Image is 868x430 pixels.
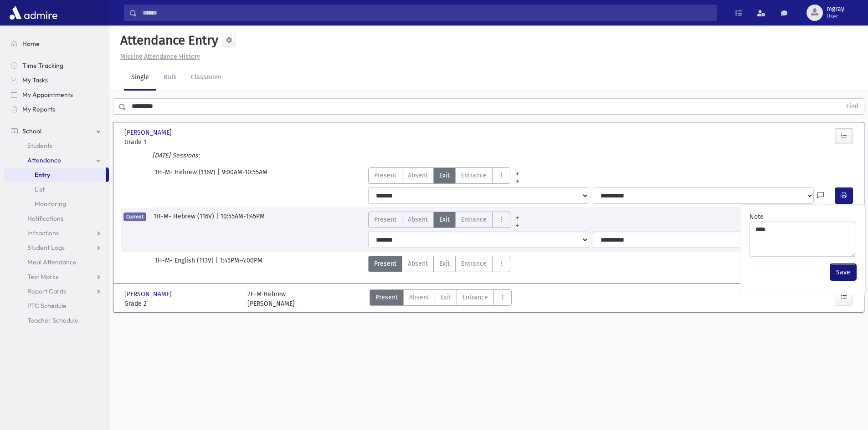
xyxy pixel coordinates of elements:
a: Time Tracking [4,58,109,73]
span: Grade 2 [124,299,238,309]
a: Classroom [184,65,229,91]
div: AttTypes [368,256,510,272]
span: | [216,256,220,272]
span: 1:45PM-4:00PM [220,256,262,272]
span: Present [374,171,396,180]
a: Meal Attendance [4,255,109,269]
a: Student Logs [4,240,109,255]
a: My Reports [4,102,109,116]
span: Entrance [462,293,488,302]
span: Current [123,212,146,221]
span: Grade 1 [124,137,238,147]
span: Entry [35,171,50,179]
a: Notifications [4,211,109,226]
a: PTC Schedule [4,298,109,313]
span: Absent [408,259,428,268]
span: Report Cards [27,287,66,295]
img: AdmirePro [7,4,60,22]
div: 2E-M Hebrew [PERSON_NAME] [247,289,295,309]
a: All Later [510,175,524,182]
span: 1H-M- English (113V) [155,256,216,272]
i: [DATE] Sessions: [152,152,200,159]
a: School [4,124,109,138]
span: Entrance [461,215,487,224]
span: Test Marks [27,273,58,281]
span: mgray [827,5,844,13]
button: Save [830,264,856,280]
u: Missing Attendance History [120,53,200,61]
a: Single [124,65,156,91]
label: Note [750,212,764,222]
a: Entry [4,167,106,182]
a: Monitoring [4,197,109,211]
a: Test Marks [4,269,109,284]
span: Entrance [461,259,487,268]
span: | [216,212,221,228]
span: Absent [409,293,429,302]
span: My Appointments [22,91,73,99]
span: Exit [441,293,451,302]
span: Time Tracking [22,61,63,70]
span: Absent [408,215,428,224]
span: Monitoring [35,200,66,208]
span: School [22,127,41,135]
span: Attendance [27,156,61,164]
span: User [827,13,844,20]
a: Report Cards [4,284,109,298]
a: Infractions [4,226,109,240]
a: My Tasks [4,73,109,87]
span: Absent [408,171,428,180]
span: [PERSON_NAME] [124,289,174,299]
div: AttTypes [370,289,512,309]
span: Notifications [27,214,63,223]
span: My Tasks [22,76,48,84]
div: AttTypes [368,212,524,228]
span: Entrance [461,171,487,180]
span: Exit [439,171,450,180]
span: Present [374,259,396,268]
span: Students [27,142,52,150]
span: | [217,167,222,184]
span: Present [375,293,398,302]
span: Exit [439,215,450,224]
span: 9:00AM-10:55AM [222,167,267,184]
span: Infractions [27,229,59,237]
span: List [35,185,45,193]
h5: Attendance Entry [117,33,218,48]
span: Home [22,40,40,48]
a: My Appointments [4,87,109,102]
span: 1H-M- Hebrew (116V) [154,212,216,228]
div: AttTypes [368,167,524,184]
a: All Prior [510,167,524,175]
input: Search [137,5,716,21]
span: [PERSON_NAME] [124,128,174,137]
span: Present [374,215,396,224]
a: Teacher Schedule [4,313,109,328]
span: 1H-M- Hebrew (116V) [155,167,217,184]
span: PTC Schedule [27,302,67,310]
a: List [4,182,109,197]
span: Meal Attendance [27,258,77,266]
a: Attendance [4,153,109,167]
a: Students [4,138,109,153]
a: Bulk [156,65,184,91]
span: My Reports [22,105,55,113]
span: 10:55AM-1:45PM [221,212,265,228]
a: Home [4,36,109,51]
span: Teacher Schedule [27,316,78,324]
a: Missing Attendance History [117,53,200,61]
button: Find [841,99,864,114]
span: Student Logs [27,243,65,252]
span: Exit [439,259,450,268]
